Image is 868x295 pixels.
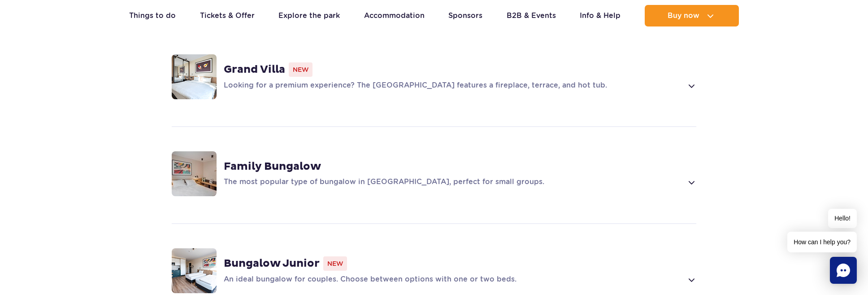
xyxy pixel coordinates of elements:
[668,12,699,20] span: Buy now
[645,5,739,26] button: Buy now
[830,257,857,284] div: Chat
[828,209,857,228] span: Hello!
[289,62,312,77] span: New
[224,177,682,188] p: The most popular type of bungalow in [GEOGRAPHIC_DATA], perfect for small groups.
[224,160,321,173] strong: Family Bungalow
[278,5,340,26] a: Explore the park
[364,5,425,26] a: Accommodation
[580,5,621,26] a: Info & Help
[323,256,347,271] span: New
[224,274,682,285] p: An ideal bungalow for couples. Choose between options with one or two beds.
[448,5,482,26] a: Sponsors
[129,5,176,26] a: Things to do
[224,63,285,76] strong: Grand Villa
[787,232,857,252] span: How can I help you?
[200,5,255,26] a: Tickets & Offer
[507,5,556,26] a: B2B & Events
[224,80,682,91] p: Looking for a premium experience? The [GEOGRAPHIC_DATA] features a fireplace, terrace, and hot tub.
[224,257,320,270] strong: Bungalow Junior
